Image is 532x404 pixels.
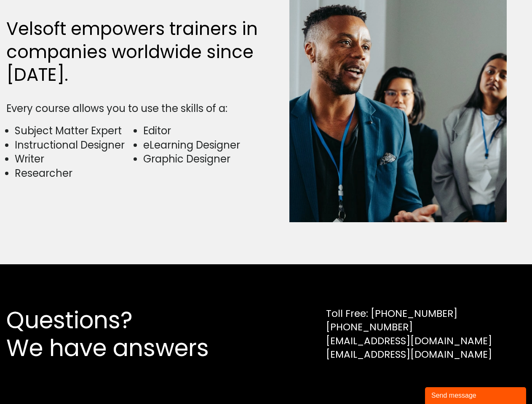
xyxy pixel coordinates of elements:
[6,306,239,362] h2: Questions? We have answers
[6,18,262,87] h2: Velsoft empowers trainers in companies worldwide since [DATE].
[15,152,133,166] li: Writer
[6,101,262,116] div: Every course allows you to use the skills of a:
[15,166,133,181] li: Researcher
[326,307,492,361] div: Toll Free: [PHONE_NUMBER] [PHONE_NUMBER] [EMAIL_ADDRESS][DOMAIN_NAME] [EMAIL_ADDRESS][DOMAIN_NAME]
[143,124,262,138] li: Editor
[425,385,528,404] iframe: chat widget
[15,138,133,152] li: Instructional Designer
[15,124,133,138] li: Subject Matter Expert
[143,138,262,152] li: eLearning Designer
[143,152,262,166] li: Graphic Designer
